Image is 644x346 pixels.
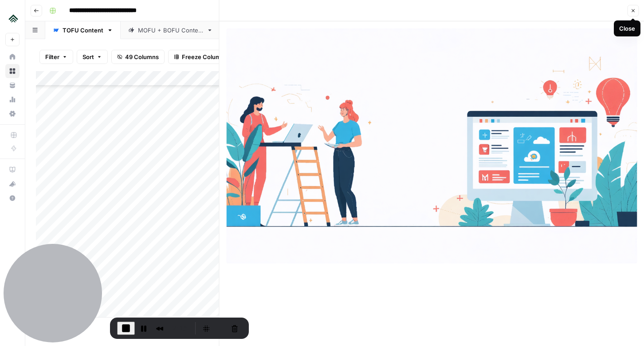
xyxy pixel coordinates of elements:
[121,21,220,39] a: MOFU + BOFU Content
[5,191,20,205] button: Help + Support
[619,24,635,33] div: Close
[182,52,228,61] span: Freeze Columns
[125,52,159,61] span: 49 Columns
[5,177,20,191] button: What's new?
[5,50,20,64] a: Home
[138,26,203,35] div: MOFU + BOFU Content
[5,78,20,92] a: Your Data
[63,26,103,35] div: TOFU Content
[45,52,59,61] span: Filter
[168,50,233,64] button: Freeze Columns
[45,21,121,39] a: TOFU Content
[39,50,73,64] button: Filter
[227,28,637,263] img: Row/Cell
[77,50,108,64] button: Sort
[111,50,165,64] button: 49 Columns
[5,163,20,177] a: AirOps Academy
[6,177,19,191] div: What's new?
[5,107,20,121] a: Settings
[5,92,20,107] a: Usage
[5,64,20,78] a: Browse
[5,7,20,29] button: Workspace: Uplisting
[5,10,21,26] img: Uplisting Logo
[82,52,94,61] span: Sort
